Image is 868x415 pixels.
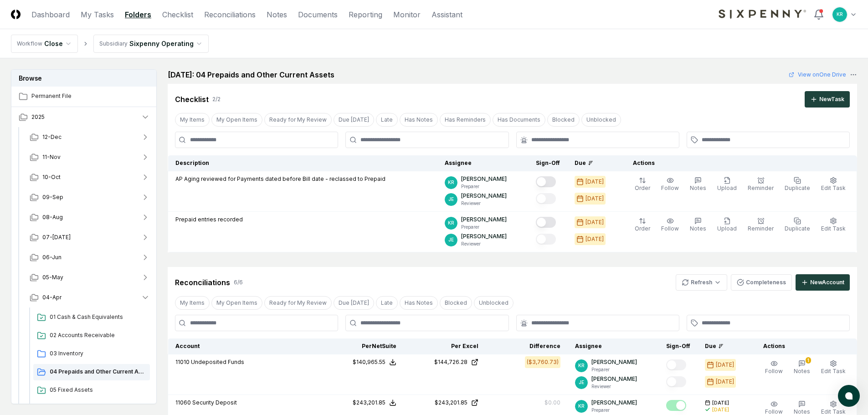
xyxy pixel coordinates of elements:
[716,378,734,386] div: [DATE]
[591,375,637,383] p: [PERSON_NAME]
[267,9,287,20] a: Notes
[633,175,652,194] button: Order
[349,9,382,20] a: Reporting
[175,277,230,288] div: Reconciliations
[322,338,404,354] th: Per NetSuite
[536,176,556,187] button: Mark complete
[42,213,63,221] span: 08-Aug
[712,400,729,406] span: [DATE]
[22,247,157,267] button: 06-Jun
[411,399,478,407] a: $243,201.85
[837,11,843,18] span: KR
[547,113,580,127] button: Blocked
[493,113,545,127] button: Has Documents
[789,71,846,79] a: View onOne Drive
[819,95,844,103] div: New Task
[42,133,62,141] span: 12-Dec
[461,241,507,247] p: Reviewer
[715,175,739,194] button: Upload
[717,225,737,232] span: Upload
[437,155,529,171] th: Assignee
[581,113,621,127] button: Unblocked
[191,359,244,365] span: Undeposited Funds
[211,113,262,127] button: My Open Items
[204,9,256,20] a: Reconciliations
[440,113,491,127] button: Has Reminders
[11,107,157,127] button: 2025
[175,215,243,224] p: Prepaid entries recorded
[50,313,146,321] span: 01 Cash & Cash Equivalents
[42,273,63,282] span: 05-May
[22,167,157,187] button: 10-Oct
[688,175,708,194] button: Notes
[821,225,846,232] span: Edit Task
[591,383,637,390] p: Reviewer
[659,175,681,194] button: Follow
[712,406,729,413] div: [DATE]
[434,358,467,366] div: $144,726.28
[591,358,637,366] p: [PERSON_NAME]
[568,338,659,354] th: Assignee
[717,184,737,191] span: Upload
[33,382,150,399] a: 05 Fixed Assets
[211,296,262,310] button: My Open Items
[461,192,507,200] p: [PERSON_NAME]
[819,358,847,377] button: Edit Task
[33,346,150,362] a: 03 Inventory
[486,338,568,354] th: Difference
[168,155,438,171] th: Description
[50,349,146,358] span: 03 Inventory
[586,178,604,186] div: [DATE]
[536,193,556,204] button: Mark complete
[578,403,585,410] span: KR
[99,40,128,48] div: Subsidiary
[666,376,686,387] button: Mark complete
[794,368,810,374] span: Notes
[353,399,385,407] div: $243,201.85
[461,232,507,241] p: [PERSON_NAME]
[748,225,774,232] span: Reminder
[11,70,156,87] h3: Browse
[746,215,776,235] button: Reminder
[175,296,210,310] button: My Items
[690,184,706,191] span: Notes
[22,227,157,247] button: 07-[DATE]
[746,175,776,194] button: Reminder
[591,399,637,407] p: [PERSON_NAME]
[461,224,507,231] p: Preparer
[42,233,71,241] span: 07-[DATE]
[633,215,652,235] button: Order
[212,95,221,103] div: 2 / 2
[42,193,63,201] span: 09-Sep
[42,293,62,302] span: 04-Apr
[586,218,604,226] div: [DATE]
[586,235,604,243] div: [DATE]
[22,127,157,147] button: 12-Dec
[22,187,157,207] button: 09-Sep
[376,113,398,127] button: Late
[334,113,374,127] button: Due Today
[796,274,850,291] button: NewAccount
[821,408,846,415] span: Edit Task
[635,225,650,232] span: Order
[42,153,61,161] span: 11-Nov
[832,6,848,23] button: KR
[31,113,45,121] span: 2025
[666,400,686,411] button: Mark complete
[192,399,237,406] span: Security Deposit
[821,184,846,191] span: Edit Task
[783,215,812,235] button: Duplicate
[376,296,398,310] button: Late
[11,87,157,107] a: Permanent File
[819,175,847,194] button: Edit Task
[794,408,810,415] span: Notes
[659,215,681,235] button: Follow
[175,94,209,105] div: Checklist
[688,215,708,235] button: Notes
[11,35,209,53] nav: breadcrumb
[440,296,472,310] button: Blocked
[448,220,454,226] span: KR
[591,407,637,414] p: Preparer
[821,368,846,374] span: Edit Task
[42,173,61,181] span: 10-Oct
